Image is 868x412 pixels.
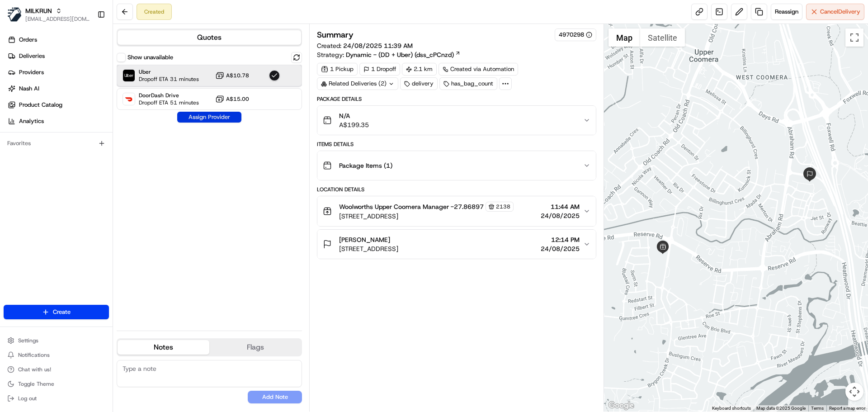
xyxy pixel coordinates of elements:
span: 11:44 AM [541,202,580,211]
span: 24/08/2025 [541,211,580,220]
button: A$10.78 [215,71,249,80]
div: Related Deliveries (2) [317,77,398,90]
span: Settings [18,337,38,344]
button: Keyboard shortcuts [712,405,751,412]
button: MILKRUNMILKRUN[EMAIL_ADDRESS][DOMAIN_NAME] [4,4,94,25]
a: Terms (opens in new tab) [811,406,824,411]
a: Created via Automation [439,63,518,76]
span: Dropoff ETA 31 minutes [139,76,199,83]
button: N/AA$199.35 [317,106,595,135]
span: Chat with us! [18,366,51,373]
a: Dynamic - (DD + Uber) (dss_cPCnzd) [346,50,461,59]
div: Items Details [317,141,596,148]
span: Map data ©2025 Google [756,406,806,411]
a: Deliveries [4,49,113,63]
span: Reassign [775,8,798,16]
button: Show satellite imagery [640,28,685,47]
button: Toggle Theme [4,378,109,390]
a: Open this area in Google Maps (opens a new window) [606,400,636,412]
button: Log out [4,392,109,405]
span: A$199.35 [339,120,369,129]
div: has_bag_count [439,77,497,90]
a: Providers [4,65,113,80]
a: Analytics [4,114,113,128]
span: N/A [339,111,369,120]
button: 4970298 [559,31,592,39]
span: Create [53,308,71,316]
span: 12:14 PM [541,235,580,244]
span: Nash AI [19,85,39,93]
div: delivery [400,77,438,90]
button: Map camera controls [845,383,863,401]
button: Chat with us! [4,363,109,376]
label: Show unavailable [127,53,173,62]
span: Cancel Delivery [820,8,860,16]
span: Toggle Theme [18,380,54,388]
button: A$15.00 [215,95,249,104]
span: Deliveries [19,52,45,60]
button: Quotes [118,30,301,45]
button: Settings [4,334,109,347]
a: Nash AI [4,81,113,96]
span: Orders [19,36,37,44]
a: Product Catalog [4,98,113,112]
img: Google [606,400,636,412]
span: Uber [139,68,199,76]
span: Package Items ( 1 ) [339,161,392,170]
div: Strategy: [317,50,461,59]
span: Dynamic - (DD + Uber) (dss_cPCnzd) [346,50,454,59]
div: Location Details [317,186,596,193]
span: Created: [317,41,413,50]
button: Notifications [4,349,109,361]
span: [STREET_ADDRESS] [339,244,398,253]
button: Package Items (1) [317,151,595,180]
button: Reassign [771,4,802,20]
button: [PERSON_NAME][STREET_ADDRESS]12:14 PM24/08/2025 [317,230,595,259]
a: Report a map error [829,406,865,411]
span: Dropoff ETA 51 minutes [139,99,199,106]
span: DoorDash Drive [139,92,199,99]
span: 2138 [496,203,510,210]
img: Uber [123,70,135,81]
div: 1 Dropoff [359,63,400,76]
button: MILKRUN [25,6,52,15]
img: MILKRUN [7,7,22,22]
div: 2.1 km [402,63,437,76]
a: Orders [4,33,113,47]
span: [PERSON_NAME] [339,235,390,244]
div: Package Details [317,95,596,103]
button: [EMAIL_ADDRESS][DOMAIN_NAME] [25,15,90,23]
span: Product Catalog [19,101,62,109]
span: [STREET_ADDRESS] [339,212,514,221]
span: A$10.78 [226,72,249,79]
button: Show street map [609,28,640,47]
button: Woolworths Upper Coomera Manager -27.868972138[STREET_ADDRESS]11:44 AM24/08/2025 [317,196,595,226]
button: Flags [209,340,301,355]
button: Toggle fullscreen view [845,28,863,47]
span: Log out [18,395,37,402]
span: Analytics [19,117,44,125]
span: Notifications [18,351,50,359]
span: 24/08/2025 [541,244,580,253]
h3: Summary [317,31,354,39]
span: A$15.00 [226,95,249,103]
button: Notes [118,340,209,355]
button: Assign Provider [177,112,241,123]
button: Create [4,305,109,319]
div: 1 Pickup [317,63,358,76]
span: Providers [19,68,44,76]
img: DoorDash Drive [123,93,135,105]
span: Woolworths Upper Coomera Manager -27.86897 [339,202,484,211]
span: 24/08/2025 11:39 AM [343,42,413,50]
button: CancelDelivery [806,4,864,20]
div: Favorites [4,136,109,151]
